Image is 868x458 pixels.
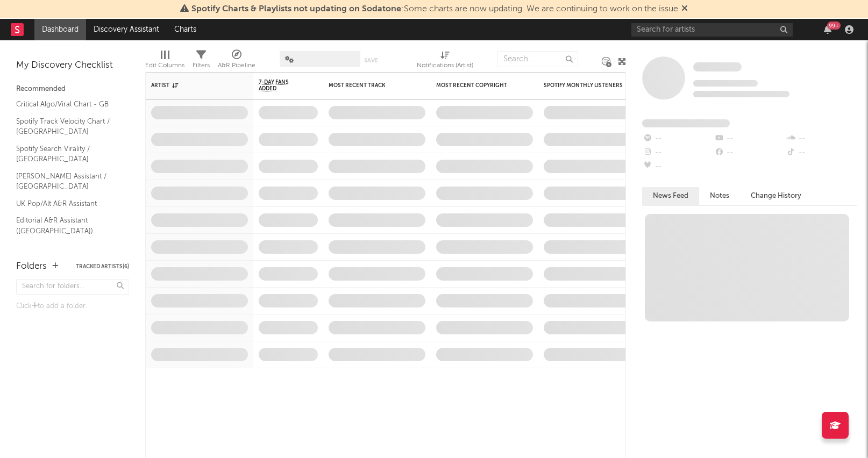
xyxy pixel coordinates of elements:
[693,62,742,73] a: Some Artist
[16,83,129,96] div: Recommended
[786,146,857,160] div: --
[218,59,255,72] div: A&R Pipeline
[786,132,857,146] div: --
[76,264,129,269] button: Tracked Artists(6)
[86,19,167,40] a: Discovery Assistant
[193,46,210,77] div: Filters
[151,82,232,89] div: Artist
[827,22,841,30] div: 99 +
[16,59,129,72] div: My Discovery Checklist
[417,46,473,77] div: Notifications (Artist)
[145,59,184,72] div: Edit Columns
[681,5,688,13] span: Dismiss
[16,143,118,165] a: Spotify Search Virality / [GEOGRAPHIC_DATA]
[16,300,129,313] div: Click to add a folder.
[364,58,378,63] button: Save
[824,25,831,34] button: 99+
[497,51,578,67] input: Search...
[436,82,517,89] div: Most Recent Copyright
[642,119,730,127] span: Fans Added by Platform
[693,91,789,97] span: 0 fans last week
[740,187,812,205] button: Change History
[329,82,409,89] div: Most Recent Track
[16,279,129,295] input: Search for folders...
[417,59,473,72] div: Notifications (Artist)
[714,146,785,160] div: --
[193,59,210,72] div: Filters
[259,79,302,92] span: 7-Day Fans Added
[544,82,624,89] div: Spotify Monthly Listeners
[631,23,793,37] input: Search for artists
[191,5,678,13] span: : Some charts are now updating. We are continuing to work on the issue
[642,146,714,160] div: --
[16,170,118,192] a: [PERSON_NAME] Assistant / [GEOGRAPHIC_DATA]
[16,214,118,237] a: Editorial A&R Assistant ([GEOGRAPHIC_DATA])
[693,62,742,71] span: Some Artist
[16,198,118,210] a: UK Pop/Alt A&R Assistant
[642,187,699,205] button: News Feed
[167,19,204,40] a: Charts
[191,5,401,13] span: Spotify Charts & Playlists not updating on Sodatone
[34,19,86,40] a: Dashboard
[16,98,118,110] a: Critical Algo/Viral Chart - GB
[693,80,758,87] span: Tracking Since: [DATE]
[714,132,785,146] div: --
[699,187,740,205] button: Notes
[642,132,714,146] div: --
[218,46,255,77] div: A&R Pipeline
[16,260,47,273] div: Folders
[145,46,184,77] div: Edit Columns
[642,160,714,174] div: --
[16,116,118,138] a: Spotify Track Velocity Chart / [GEOGRAPHIC_DATA]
